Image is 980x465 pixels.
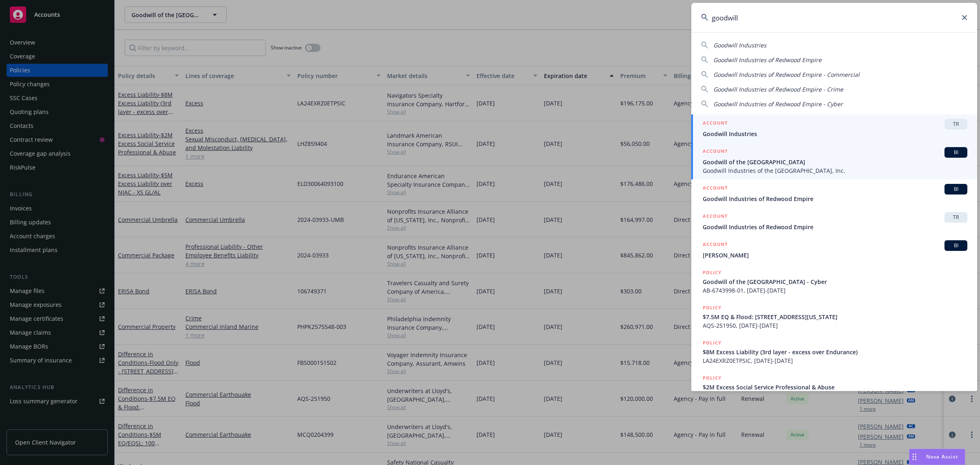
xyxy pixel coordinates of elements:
a: POLICY$2M Excess Social Service Professional & Abuse [691,369,977,405]
span: Goodwill Industries of Redwood Empire [713,56,822,64]
a: ACCOUNTBI[PERSON_NAME] [691,236,977,264]
h5: POLICY [703,304,722,312]
a: POLICYGoodwill of the [GEOGRAPHIC_DATA] - CyberAB-6743998-01, [DATE]-[DATE] [691,264,977,299]
span: Goodwill Industries [703,130,967,138]
span: Goodwill Industries of the [GEOGRAPHIC_DATA], Inc. [703,166,967,175]
h5: POLICY [703,374,722,382]
a: POLICY$7.5M EQ & Flood: [STREET_ADDRESS][US_STATE]AQS-251950, [DATE]-[DATE] [691,299,977,334]
span: $7.5M EQ & Flood: [STREET_ADDRESS][US_STATE] [703,313,967,321]
h5: ACCOUNT [703,212,728,222]
h5: ACCOUNT [703,119,728,129]
div: Drag to move [909,449,920,465]
h5: POLICY [703,339,722,347]
span: Goodwill Industries of Redwood Empire - Crime [713,85,843,93]
h5: POLICY [703,268,722,277]
a: POLICY$8M Excess Liability (3rd layer - excess over Endurance)LA24EXRZ0ETPSIC, [DATE]-[DATE] [691,334,977,369]
span: TR [948,121,964,128]
span: BI [948,242,964,249]
a: ACCOUNTBIGoodwill of the [GEOGRAPHIC_DATA]Goodwill Industries of the [GEOGRAPHIC_DATA], Inc. [691,143,977,179]
span: AQS-251950, [DATE]-[DATE] [703,321,967,330]
span: Goodwill of the [GEOGRAPHIC_DATA] - Cyber [703,277,967,286]
span: BI [948,149,964,156]
a: ACCOUNTBIGoodwill Industries of Redwood Empire [691,179,977,208]
button: Nova Assist [909,449,965,465]
h5: ACCOUNT [703,240,728,250]
span: [PERSON_NAME] [703,251,967,259]
a: ACCOUNTTRGoodwill Industries of Redwood Empire [691,208,977,236]
span: $2M Excess Social Service Professional & Abuse [703,383,967,391]
span: Goodwill of the [GEOGRAPHIC_DATA] [703,158,967,166]
span: Goodwill Industries of Redwood Empire [703,194,967,203]
input: Search... [691,3,977,32]
h5: ACCOUNT [703,147,728,157]
span: Nova Assist [926,453,958,460]
span: AB-6743998-01, [DATE]-[DATE] [703,286,967,295]
span: Goodwill Industries of Redwood Empire [703,223,967,231]
span: Goodwill Industries of Redwood Empire - Cyber [713,100,843,108]
span: Goodwill Industries [713,41,766,49]
span: Goodwill Industries of Redwood Empire - Commercial [713,71,860,78]
span: TR [948,214,964,221]
a: ACCOUNTTRGoodwill Industries [691,114,977,143]
span: $8M Excess Liability (3rd layer - excess over Endurance) [703,348,967,356]
span: BI [948,186,964,193]
h5: ACCOUNT [703,184,728,194]
span: LA24EXRZ0ETPSIC, [DATE]-[DATE] [703,356,967,365]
